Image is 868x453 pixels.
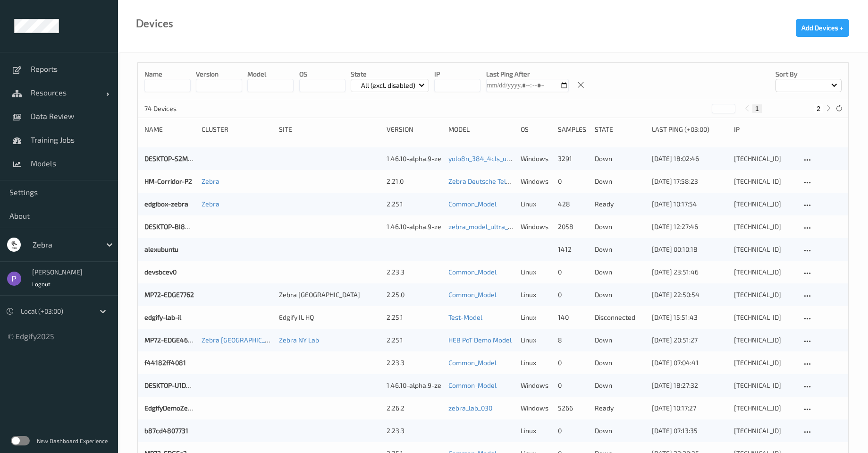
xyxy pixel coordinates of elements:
[734,358,794,368] div: [TECHNICAL_ID]
[595,403,645,413] p: ready
[734,335,794,345] div: [TECHNICAL_ID]
[595,199,645,209] p: ready
[202,200,219,208] a: Zebra
[595,290,645,299] p: down
[734,403,794,413] div: [TECHNICAL_ID]
[558,199,588,209] div: 428
[387,381,442,390] div: 1.46.10-alpha.9-zebra_cape_town
[202,336,283,344] a: Zebra [GEOGRAPHIC_DATA]
[558,245,588,254] div: 1412
[652,245,727,254] div: [DATE] 00:10:18
[652,267,727,277] div: [DATE] 23:51:46
[558,267,588,277] div: 0
[144,245,178,253] a: alexubuntu
[448,200,497,208] a: Common_Model
[595,335,645,345] p: down
[144,427,188,435] a: b87cd4807731
[202,177,219,185] a: Zebra
[144,177,192,185] a: HM-Corridor-P2
[144,200,188,208] a: edgibox-zebra
[652,290,727,299] div: [DATE] 22:50:54
[652,199,727,209] div: [DATE] 10:17:54
[521,222,551,231] p: windows
[734,222,794,231] div: [TECHNICAL_ID]
[521,381,551,390] p: windows
[558,358,588,368] div: 0
[279,313,380,322] div: Edgify IL HQ
[448,177,646,185] a: Zebra Deutsche Telekom Demo [DATE] (v2) [DATE] 15:18 Auto Save
[734,290,794,299] div: [TECHNICAL_ID]
[144,336,195,344] a: MP72-EDGE46bb
[558,426,588,436] div: 0
[144,404,210,412] a: EdgifyDemoZebraZEC
[448,154,532,162] a: yolo8n_384_4cls_uk_lab_v2
[595,222,645,231] p: down
[387,199,442,209] div: 2.25.1
[144,291,194,299] a: MP72-EDGE7762
[448,381,497,389] a: Common_Model
[558,222,588,231] div: 2058
[652,381,727,390] div: [DATE] 18:27:32
[775,69,842,79] p: Sort by
[558,177,588,186] div: 0
[652,154,727,163] div: [DATE] 18:02:46
[521,290,551,299] p: linux
[595,358,645,368] p: down
[814,104,823,113] button: 2
[387,358,442,368] div: 2.23.3
[144,69,191,79] p: Name
[652,125,727,134] div: Last Ping (+03:00)
[521,335,551,345] p: linux
[144,313,181,321] a: edgify-lab-il
[144,125,195,134] div: Name
[387,177,442,186] div: 2.21.0
[521,177,551,186] p: windows
[595,154,645,163] p: down
[595,426,645,436] p: down
[734,267,794,277] div: [TECHNICAL_ID]
[279,125,380,134] div: Site
[521,267,551,277] p: linux
[279,290,380,299] div: Zebra [GEOGRAPHIC_DATA]
[652,426,727,436] div: [DATE] 07:13:35
[558,381,588,390] div: 0
[136,19,173,28] div: Devices
[752,104,762,113] button: 1
[595,381,645,390] p: down
[448,336,512,344] a: HEB PoT Demo Model
[448,404,492,412] a: zebra_lab_030
[521,199,551,209] p: linux
[558,403,588,413] div: 5266
[247,69,294,79] p: model
[521,426,551,436] p: linux
[387,403,442,413] div: 2.26.2
[434,69,480,79] p: IP
[521,154,551,163] p: windows
[652,403,727,413] div: [DATE] 10:17:27
[387,290,442,299] div: 2.25.0
[595,125,645,134] div: State
[558,125,588,134] div: Samples
[558,335,588,345] div: 8
[734,125,794,134] div: ip
[652,313,727,322] div: [DATE] 15:51:43
[144,359,186,367] a: f44182ff4081
[448,125,514,134] div: Model
[521,125,551,134] div: OS
[734,381,794,390] div: [TECHNICAL_ID]
[448,268,497,276] a: Common_Model
[387,222,442,231] div: 1.46.10-alpha.9-zebra_cape_town
[144,268,177,276] a: devsbcev0
[448,359,497,367] a: Common_Model
[358,81,419,90] p: All (excl. disabled)
[351,69,430,79] p: State
[448,291,497,299] a: Common_Model
[652,177,727,186] div: [DATE] 17:58:23
[734,154,794,163] div: [TECHNICAL_ID]
[279,336,319,344] a: Zebra NY Lab
[144,222,201,231] a: DESKTOP-BI8D2E0
[595,313,645,322] p: disconnected
[521,403,551,413] p: windows
[652,222,727,231] div: [DATE] 12:27:46
[387,267,442,277] div: 2.23.3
